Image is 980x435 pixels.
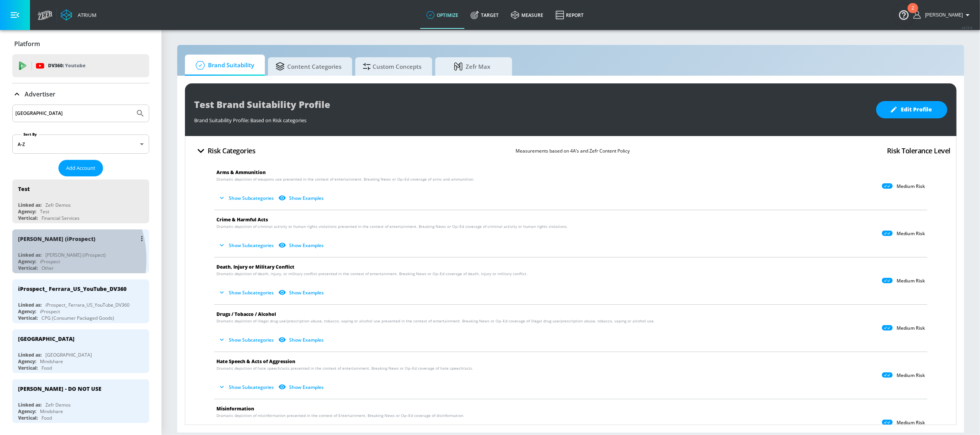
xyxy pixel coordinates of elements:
[12,329,149,373] div: [GEOGRAPHIC_DATA]Linked as:[GEOGRAPHIC_DATA]Agency:MindshareVertical:Food
[897,420,925,426] p: Medium Risk
[40,258,60,265] div: iProspect
[420,1,464,29] a: optimize
[18,315,38,321] div: Vertical:
[65,61,85,70] p: Youtube
[12,83,149,105] div: Advertiser
[216,334,277,346] button: Show Subcategories
[18,185,30,193] div: Test
[216,311,276,317] span: Drugs / Tobacco / Alcohol
[216,239,277,252] button: Show Subcategories
[897,372,925,379] p: Medium Risk
[18,335,75,342] div: [GEOGRAPHIC_DATA]
[12,229,149,273] div: [PERSON_NAME] (iProspect)Linked as:[PERSON_NAME] (iProspect)Agency:iProspectVertical:Other
[277,381,327,393] button: Show Examples
[12,134,149,154] div: A-Z
[216,271,527,277] span: Dramatic depiction of death, injury, or military conflict presented in the context of entertainme...
[18,208,36,215] div: Agency:
[216,192,277,204] button: Show Subcategories
[516,147,630,155] p: Measurements based on 4A’s and Zefr Content Policy
[216,224,568,229] span: Dramatic depiction of criminal activity or human rights violations presented in the context of en...
[45,352,92,358] div: [GEOGRAPHIC_DATA]
[912,8,914,18] div: 2
[216,365,473,371] span: Dramatic depiction of hate speech/acts presented in the context of entertainment. Breaking News o...
[922,12,963,18] span: login as: lindsay.benharris@zefr.com
[216,405,254,412] span: Misinformation
[12,379,149,423] div: [PERSON_NAME] - DO NOT USELinked as:Zefr DemosAgency:MindshareVertical:Food
[193,56,254,75] span: Brand Suitability
[887,145,950,156] h4: Risk Tolerance Level
[18,308,36,315] div: Agency:
[505,1,549,29] a: measure
[40,308,60,315] div: iProspect
[12,179,149,223] div: TestLinked as:Zefr DemosAgency:TestVertical:Financial Services
[18,352,42,358] div: Linked as:
[15,108,132,118] input: Search by name
[25,90,55,98] p: Advertiser
[216,169,266,176] span: Arms & Ammunition
[14,40,40,48] p: Platform
[897,231,925,237] p: Medium Risk
[40,358,63,365] div: Mindshare
[216,264,294,270] span: Death, Injury or Military Conflict
[18,385,101,392] div: [PERSON_NAME] - DO NOT USE
[42,415,52,421] div: Food
[276,57,341,76] span: Content Categories
[549,1,590,29] a: Report
[58,160,103,176] button: Add Account
[277,192,327,204] button: Show Examples
[363,57,421,76] span: Custom Concepts
[22,132,38,137] label: Sort By
[208,145,256,156] h4: Risk Categories
[216,286,277,299] button: Show Subcategories
[12,279,149,323] div: iProspect_ Ferrara_US_YouTube_DV360Linked as:iProspect_ Ferrara_US_YouTube_DV360Agency:iProspectV...
[18,215,38,221] div: Vertical:
[61,9,97,21] a: Atrium
[18,285,126,292] div: iProspect_ Ferrara_US_YouTube_DV360
[42,265,54,271] div: Other
[194,113,869,124] div: Brand Suitability Profile: Based on Risk categories
[191,142,259,160] button: Risk Categories
[45,202,71,208] div: Zefr Demos
[42,365,52,371] div: Food
[45,302,130,308] div: iProspect_ Ferrara_US_YouTube_DV360
[45,252,106,258] div: [PERSON_NAME] (iProspect)
[216,216,268,223] span: Crime & Harmful Acts
[216,358,295,365] span: Hate Speech & Acts of Aggression
[893,4,915,25] button: Open Resource Center, 2 new notifications
[66,164,95,173] span: Add Account
[962,25,972,30] span: v 4.25.4
[18,402,42,408] div: Linked as:
[216,381,277,393] button: Show Subcategories
[12,33,149,55] div: Platform
[277,334,327,346] button: Show Examples
[897,325,925,331] p: Medium Risk
[892,105,932,115] span: Edit Profile
[443,57,501,76] span: Zefr Max
[18,358,36,365] div: Agency:
[216,413,464,418] span: Dramatic depiction of misinformation presented in the context of Entertainment, Breaking News or ...
[75,12,97,18] div: Atrium
[277,239,327,252] button: Show Examples
[897,183,925,189] p: Medium Risk
[48,61,85,70] p: DV360:
[18,415,38,421] div: Vertical:
[40,208,49,215] div: Test
[18,235,95,242] div: [PERSON_NAME] (iProspect)
[42,315,114,321] div: CPG (Consumer Packaged Goods)
[876,101,947,118] button: Edit Profile
[18,252,42,258] div: Linked as:
[277,286,327,299] button: Show Examples
[464,1,505,29] a: Target
[18,408,36,415] div: Agency:
[913,10,972,20] button: [PERSON_NAME]
[216,176,474,182] span: Dramatic depiction of weapons use presented in the context of entertainment. Breaking News or Op–...
[42,215,80,221] div: Financial Services
[40,408,63,415] div: Mindshare
[45,402,71,408] div: Zefr Demos
[216,318,655,324] span: Dramatic depiction of illegal drug use/prescription abuse, tobacco, vaping or alcohol use present...
[132,105,149,122] button: Submit Search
